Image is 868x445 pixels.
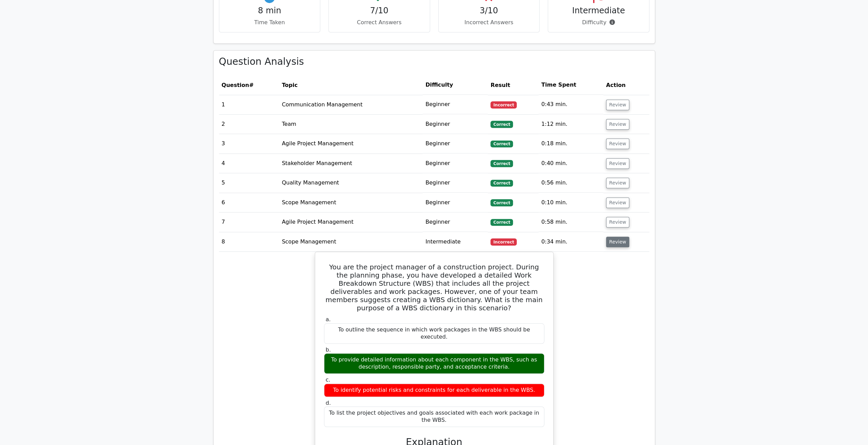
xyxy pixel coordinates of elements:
[219,115,279,134] td: 2
[603,75,649,95] th: Action
[219,75,279,95] th: #
[539,212,603,232] td: 0:58 min.
[423,173,488,193] td: Beginner
[539,134,603,153] td: 0:18 min.
[606,197,629,208] button: Review
[323,263,545,312] h5: You are the project manager of a construction project. During the planning phase, you have develo...
[539,95,603,114] td: 0:43 min.
[539,193,603,212] td: 0:10 min.
[219,173,279,193] td: 5
[539,75,603,95] th: Time Spent
[606,178,629,188] button: Review
[279,115,423,134] td: Team
[334,18,424,27] p: Correct Answers
[324,323,544,344] div: To outline the sequence in which work packages in the WBS should be executed.
[279,95,423,114] td: Communication Management
[606,158,629,169] button: Review
[219,232,279,252] td: 8
[488,75,539,95] th: Result
[219,134,279,153] td: 3
[554,6,644,16] h4: Intermediate
[490,121,513,128] span: Correct
[326,376,330,383] span: c.
[490,199,513,206] span: Correct
[423,95,488,114] td: Beginner
[423,212,488,232] td: Beginner
[606,237,629,247] button: Review
[219,56,649,68] h3: Question Analysis
[279,232,423,252] td: Scope Management
[490,160,513,167] span: Correct
[219,193,279,212] td: 6
[326,346,331,353] span: b.
[225,18,315,27] p: Time Taken
[554,18,644,27] p: Difficulty
[606,119,629,130] button: Review
[490,140,513,147] span: Correct
[423,154,488,173] td: Beginner
[279,75,423,95] th: Topic
[423,134,488,153] td: Beginner
[444,6,534,16] h4: 3/10
[219,95,279,114] td: 1
[490,180,513,187] span: Correct
[326,400,331,406] span: d.
[225,6,315,16] h4: 8 min
[324,406,544,427] div: To list the project objectives and goals associated with each work package in the WBS.
[324,384,544,397] div: To identify potential risks and constraints for each deliverable in the WBS.
[490,219,513,226] span: Correct
[490,238,517,245] span: Incorrect
[539,115,603,134] td: 1:12 min.
[279,134,423,153] td: Agile Project Management
[279,154,423,173] td: Stakeholder Management
[539,154,603,173] td: 0:40 min.
[279,193,423,212] td: Scope Management
[539,232,603,252] td: 0:34 min.
[606,217,629,227] button: Review
[423,75,488,95] th: Difficulty
[444,18,534,27] p: Incorrect Answers
[606,138,629,149] button: Review
[490,101,517,108] span: Incorrect
[539,173,603,193] td: 0:56 min.
[279,173,423,193] td: Quality Management
[219,154,279,173] td: 4
[326,316,331,323] span: a.
[324,353,544,374] div: To provide detailed information about each component in the WBS, such as description, responsible...
[334,6,424,16] h4: 7/10
[606,100,629,110] button: Review
[423,232,488,252] td: Intermediate
[423,193,488,212] td: Beginner
[222,82,249,88] span: Question
[219,212,279,232] td: 7
[279,212,423,232] td: Agile Project Management
[423,115,488,134] td: Beginner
